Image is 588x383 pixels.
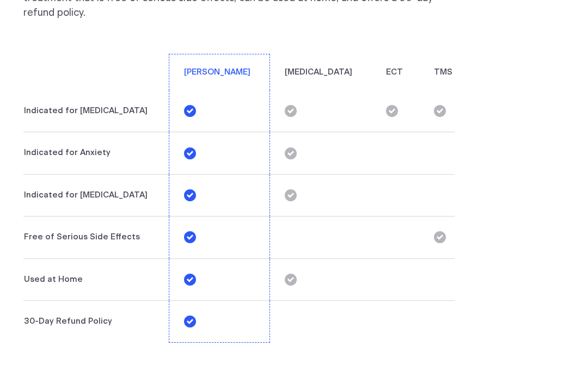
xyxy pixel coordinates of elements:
th: [PERSON_NAME] [169,54,269,90]
th: Free of Serious Side Effects [23,217,169,258]
th: Indicated for Anxiety [23,132,169,174]
th: Indicated for [MEDICAL_DATA] [23,174,169,216]
th: Indicated for [MEDICAL_DATA] [23,90,169,132]
abbr: Electroconvulsive therapy [386,68,403,76]
th: [MEDICAL_DATA] [269,54,371,90]
th: 30-Day Refund Policy [23,301,169,343]
abbr: Transcranial magnetic stimulation [434,68,452,76]
th: Used at Home [23,258,169,300]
